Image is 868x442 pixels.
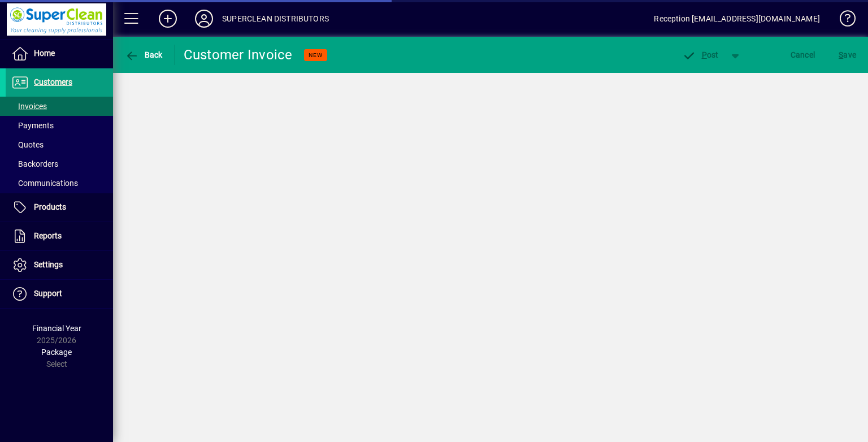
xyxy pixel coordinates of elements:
div: Customer Invoice [184,46,293,64]
span: Quotes [11,140,44,149]
span: NEW [309,51,323,59]
a: Quotes [6,135,113,154]
span: Settings [34,260,63,269]
span: ave [839,46,856,64]
span: Reports [34,231,62,240]
div: SUPERCLEAN DISTRIBUTORS [222,10,329,28]
span: Products [34,202,66,211]
a: Knowledge Base [831,2,854,39]
span: S [839,50,843,59]
app-page-header-button: Back [113,45,175,65]
span: Back [125,50,163,59]
span: Backorders [11,159,58,168]
span: Invoices [11,102,47,111]
button: Profile [186,8,222,29]
a: Communications [6,174,113,193]
a: Backorders [6,154,113,174]
span: Payments [11,121,54,130]
a: Home [6,40,113,68]
span: ost [682,50,719,59]
a: Products [6,193,113,222]
a: Support [6,280,113,308]
a: Invoices [6,97,113,116]
span: Customers [34,77,72,86]
span: Home [34,49,55,58]
a: Reports [6,222,113,250]
span: Financial Year [32,324,81,333]
button: Save [836,45,859,65]
button: Post [676,45,724,65]
span: Support [34,289,62,298]
span: Package [41,348,72,357]
button: Add [150,8,186,29]
span: Communications [11,179,78,188]
a: Payments [6,116,113,135]
button: Back [122,45,166,65]
span: P [702,50,707,59]
a: Settings [6,251,113,279]
div: Reception [EMAIL_ADDRESS][DOMAIN_NAME] [654,10,820,28]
